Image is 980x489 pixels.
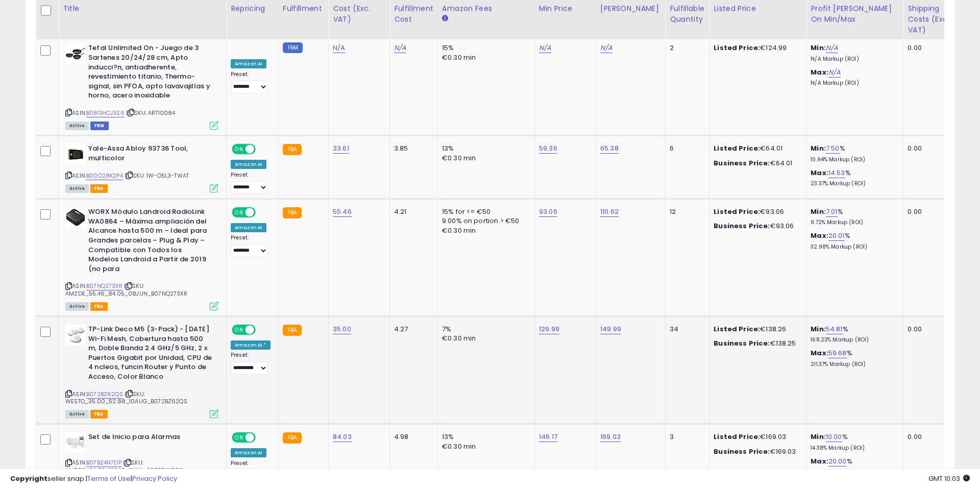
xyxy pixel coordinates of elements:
[233,433,246,442] span: ON
[811,361,895,368] p: 211.37% Markup (ROI)
[231,172,271,194] div: Preset:
[811,325,895,344] div: %
[714,432,760,442] b: Listed Price:
[88,207,212,276] b: WORX Módulo Landroid RadioLink WA0864 – Máxima ampliación del Alcance hasta 500 m – Ideal para Gr...
[87,474,131,483] a: Terms of Use
[10,474,47,483] strong: Copyright
[394,207,430,216] div: 4.21
[714,221,770,231] b: Business Price:
[826,43,838,53] a: N/A
[811,324,826,334] b: Min:
[283,3,324,14] div: Fulfillment
[442,154,527,163] div: €0.30 min
[539,207,557,217] a: 93.06
[826,324,843,334] a: 54.81
[714,432,798,442] div: €169.03
[811,349,895,368] div: %
[88,144,212,165] b: Yale-Assa Abloy 93736 Tool, multicolor
[539,324,559,334] a: 129.99
[811,56,895,63] p: N/A Markup (ROI)
[254,145,271,154] span: OFF
[283,42,303,53] small: FBM
[333,143,349,154] a: 33.61
[811,67,828,77] b: Max:
[600,143,619,154] a: 65.38
[670,207,701,216] div: 12
[714,159,798,168] div: €64.01
[65,302,89,311] span: All listings currently available for purchase on Amazon
[811,336,895,344] p: 168.23% Markup (ROI)
[90,410,108,419] span: FBA
[10,474,177,484] div: seller snap | |
[714,144,798,153] div: €64.01
[714,338,770,348] b: Business Price:
[65,432,86,453] img: 3154RYmiVeL._SL40_.jpg
[670,325,701,334] div: 34
[826,207,838,217] a: 7.01
[283,144,302,155] small: FBA
[828,231,845,241] a: 20.01
[442,3,530,14] div: Amazon Fees
[333,432,352,442] a: 84.03
[714,3,802,14] div: Listed Price
[811,456,828,466] b: Max:
[670,432,701,442] div: 3
[442,334,527,343] div: €0.30 min
[65,144,86,164] img: 31-LpjkHEpL._SL40_.jpg
[231,340,271,350] div: Amazon AI *
[539,43,551,53] a: N/A
[714,207,798,216] div: €93.06
[811,3,899,25] div: Profit [PERSON_NAME] on Min/Max
[600,3,661,14] div: [PERSON_NAME]
[442,432,527,442] div: 13%
[811,231,828,240] b: Max:
[811,168,895,187] div: %
[600,432,621,442] a: 169.03
[88,43,212,103] b: Tefal Unlimited On - Juego de 3 Sartenes 20/24/28 cm, Apto inducci?n, antiadherente, revestimient...
[714,447,770,456] b: Business Price:
[254,433,271,442] span: OFF
[86,109,125,117] a: B08GHCJ3S6
[811,143,826,153] b: Min:
[333,324,351,334] a: 35.00
[283,432,302,444] small: FBA
[714,222,798,231] div: €93.06
[254,208,271,217] span: OFF
[539,432,557,442] a: 146.17
[811,144,895,163] div: %
[600,207,619,217] a: 110.62
[908,3,960,35] div: Shipping Costs (Exc. VAT)
[283,325,302,336] small: FBA
[600,43,612,53] a: N/A
[231,352,271,375] div: Preset:
[811,168,828,178] b: Max:
[714,207,760,216] b: Listed Price:
[126,109,176,117] span: | SKU: ART10084
[714,339,798,348] div: €138.25
[811,43,826,53] b: Min:
[811,243,895,251] p: 32.98% Markup (ROI)
[394,144,430,153] div: 3.85
[442,442,527,451] div: €0.30 min
[670,3,705,25] div: Fulfillable Quantity
[233,326,246,334] span: ON
[333,3,385,25] div: Cost (Exc. VAT)
[90,121,109,130] span: FBM
[233,208,246,217] span: ON
[88,325,212,384] b: TP-Link Deco M5 (3-Pack) - [DATE] Wi-Fi Mesh, Cobertura hasta 500 m, Doble Banda 2.4 GHz/5 GHz, 2...
[670,43,701,53] div: 2
[811,445,895,452] p: 14.38% Markup (ROI)
[333,43,345,53] a: N/A
[65,282,187,297] span: | SKU: AMZDE_55.46_84.05_08JUN_B07NQ273XR
[231,3,274,14] div: Repricing
[65,207,86,228] img: 31bXXyB2WbL._SL40_.jpg
[828,168,845,178] a: 14.53
[908,43,957,53] div: 0.00
[714,324,760,334] b: Listed Price:
[65,410,89,419] span: All listings currently available for purchase on Amazon
[65,43,86,64] img: 31ghXFyk6VL._SL40_.jpg
[65,121,89,130] span: All listings currently available for purchase on Amazon
[65,144,218,191] div: ASIN:
[442,207,527,216] div: 15% for <= €50
[90,302,108,311] span: FBA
